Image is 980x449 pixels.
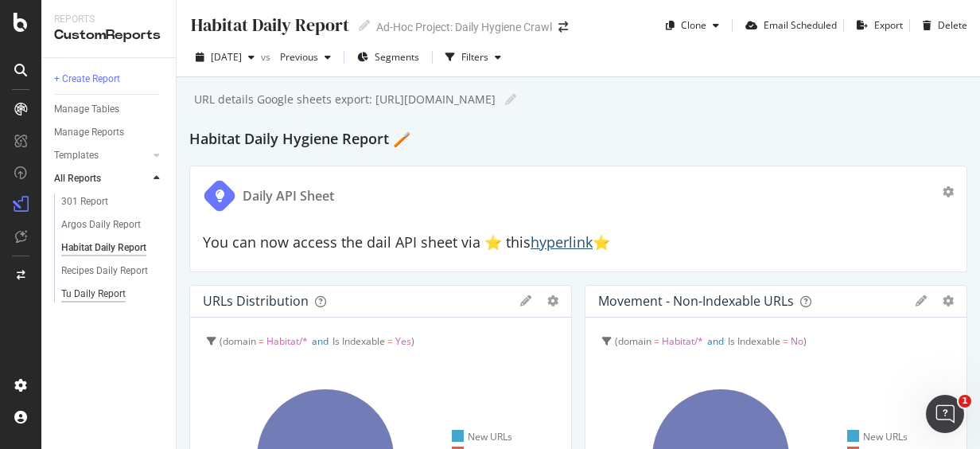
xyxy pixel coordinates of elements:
[54,71,120,88] div: + Create Report
[54,147,99,164] div: Templates
[61,240,146,256] div: Habitat Daily Report
[61,286,126,303] div: Tu Daily Report
[681,18,706,32] div: Clone
[351,45,426,70] button: Segments
[654,334,659,348] span: =
[54,170,149,187] a: All Reports
[850,13,903,38] button: Export
[61,240,165,256] a: Habitat Daily Report
[659,13,725,38] button: Clone
[189,45,261,70] button: [DATE]
[259,334,264,348] span: =
[662,334,703,348] span: Habitat/*
[558,21,568,33] div: arrow-right-arrow-left
[395,334,411,348] span: Yes
[189,13,349,37] div: Habitat Daily Report
[211,50,242,64] span: 2025 Aug. 26th
[943,186,954,197] div: gear
[938,18,967,32] div: Delete
[531,232,593,252] a: hyperlink
[61,286,165,303] a: Tu Daily Report
[359,20,370,31] i: Edit report name
[54,101,119,118] div: Manage Tables
[61,193,108,210] div: 301 Report
[266,334,308,348] span: Habitat/*
[54,124,165,141] a: Manage Reports
[707,334,724,348] span: and
[764,18,837,32] div: Email Scheduled
[54,170,101,187] div: All Reports
[261,50,274,64] span: vs
[452,430,512,443] div: New URLs
[387,334,393,348] span: =
[959,395,971,408] span: 1
[505,94,516,105] i: Edit report name
[439,45,507,70] button: Filters
[274,50,318,64] span: Previous
[598,293,794,309] div: Movement - non-indexable URLs
[189,127,967,153] div: Habitat Daily Hygiene Report 🪥
[376,19,552,35] div: Ad-Hoc Project: Daily Hygiene Crawl
[61,263,165,279] a: Recipes Daily Report
[874,18,903,32] div: Export
[61,217,141,233] div: Argos Daily Report
[54,101,165,118] a: Manage Tables
[54,147,149,164] a: Templates
[61,193,165,210] a: 301 Report
[54,26,163,45] div: CustomReports
[312,334,329,348] span: and
[61,217,165,233] a: Argos Daily Report
[847,430,908,443] div: New URLs
[274,45,337,70] button: Previous
[203,235,954,251] h2: You can now access the dail API sheet via ⭐️ this ⭐️
[618,334,651,348] span: domain
[189,166,967,272] div: Daily API SheetYou can now access the dail API sheet via ⭐️ thishyperlink⭐️
[189,127,410,153] h2: Habitat Daily Hygiene Report 🪥
[192,92,496,107] div: URL details Google sheets export: [URL][DOMAIN_NAME]
[243,187,334,205] div: Daily API Sheet
[547,295,558,306] div: gear
[739,13,837,38] button: Email Scheduled
[54,124,124,141] div: Manage Reports
[375,50,419,64] span: Segments
[332,334,385,348] span: Is Indexable
[54,13,163,26] div: Reports
[223,334,256,348] span: domain
[728,334,780,348] span: Is Indexable
[61,263,148,279] div: Recipes Daily Report
[54,71,165,88] a: + Create Report
[461,50,488,64] div: Filters
[926,395,964,433] iframe: Intercom live chat
[203,293,309,309] div: URLs Distribution
[943,295,954,306] div: gear
[783,334,788,348] span: =
[791,334,803,348] span: No
[916,13,967,38] button: Delete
